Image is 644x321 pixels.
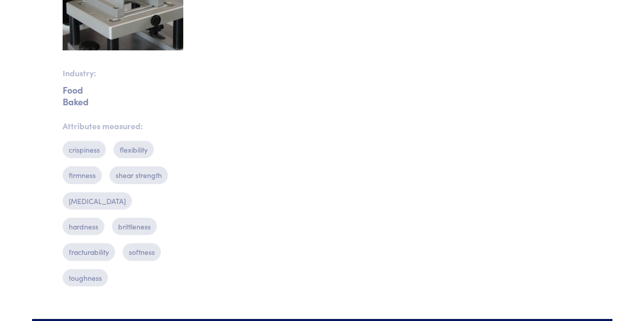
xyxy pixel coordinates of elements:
[63,120,183,133] p: Attributes measured:
[63,88,183,92] p: Food
[114,141,154,158] p: flexibility
[109,166,168,184] p: shear strength
[63,141,106,158] p: crispiness
[63,192,132,210] p: [MEDICAL_DATA]
[63,243,115,260] p: fracturability
[63,166,102,184] p: firmness
[63,67,183,80] p: Industry:
[63,218,104,235] p: hardness
[63,269,108,286] p: toughness
[123,243,161,260] p: softness
[63,100,183,103] p: Baked
[112,218,157,235] p: brittleness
